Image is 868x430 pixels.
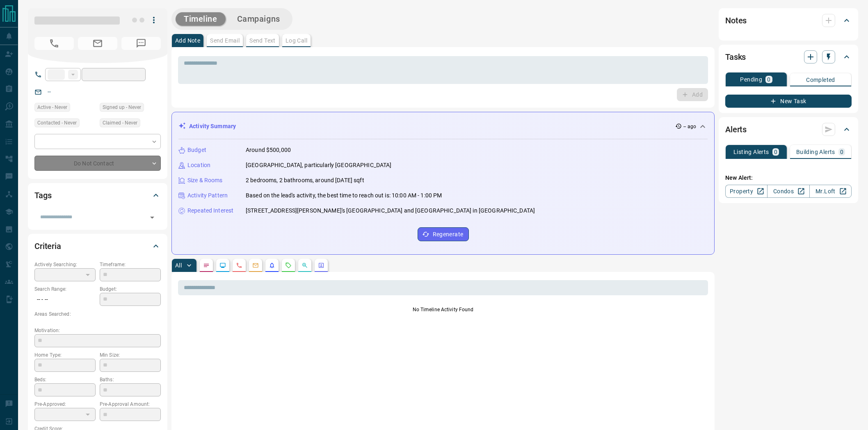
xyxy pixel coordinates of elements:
[34,156,161,171] div: Do Not Contact
[246,191,442,200] p: Based on the lead's activity, the best time to reach out is: 10:00 AM - 1:00 PM
[246,206,535,215] p: [STREET_ADDRESS][PERSON_NAME]'s [GEOGRAPHIC_DATA] and [GEOGRAPHIC_DATA] in [GEOGRAPHIC_DATA]
[725,11,852,30] div: Notes
[767,185,809,198] a: Condos
[774,149,777,155] p: 0
[246,161,391,170] p: [GEOGRAPHIC_DATA], particularly [GEOGRAPHIC_DATA]
[767,77,770,82] p: 0
[740,77,762,82] p: Pending
[34,310,161,318] p: Areas Searched:
[189,122,236,131] p: Activity Summary
[418,227,469,241] button: Regenerate
[78,37,117,50] span: No Email
[34,261,96,268] p: Actively Searching:
[34,240,61,253] h2: Criteria
[100,351,161,359] p: Min Size:
[187,206,233,215] p: Repeated Interest
[318,262,324,269] svg: Agent Actions
[34,293,96,306] p: -- - --
[48,88,51,95] a: --
[302,262,308,269] svg: Opportunities
[37,103,67,111] span: Active - Never
[178,306,708,313] p: No Timeline Activity Found
[219,262,226,269] svg: Lead Browsing Activity
[100,376,161,383] p: Baths:
[269,262,275,269] svg: Listing Alerts
[187,176,223,185] p: Size & Rooms
[121,37,161,50] span: No Number
[175,263,182,268] p: All
[725,14,747,27] h2: Notes
[34,285,96,293] p: Search Range:
[806,77,835,83] p: Completed
[34,327,161,334] p: Motivation:
[683,123,696,130] p: -- ago
[100,285,161,293] p: Budget:
[176,12,226,26] button: Timeline
[103,119,137,127] span: Claimed - Never
[246,146,291,154] p: Around $500,000
[34,351,96,359] p: Home Type:
[187,146,206,154] p: Budget
[100,261,161,268] p: Timeframe:
[796,149,835,155] p: Building Alerts
[725,47,852,67] div: Tasks
[37,119,77,127] span: Contacted - Never
[725,120,852,139] div: Alerts
[34,37,74,50] span: No Number
[34,376,96,383] p: Beds:
[246,176,364,185] p: 2 bedrooms, 2 bathrooms, around [DATE] sqft
[285,262,292,269] svg: Requests
[252,262,259,269] svg: Emails
[725,174,852,182] p: New Alert:
[34,189,51,202] h2: Tags
[103,103,141,111] span: Signed up - Never
[203,262,210,269] svg: Notes
[187,191,228,200] p: Activity Pattern
[809,185,852,198] a: Mr.Loft
[34,236,161,256] div: Criteria
[146,212,158,223] button: Open
[175,38,200,43] p: Add Note
[725,50,746,63] h2: Tasks
[34,186,161,205] div: Tags
[187,161,210,170] p: Location
[100,401,161,408] p: Pre-Approval Amount:
[840,149,843,155] p: 0
[178,119,708,134] div: Activity Summary-- ago
[236,262,242,269] svg: Calls
[733,149,769,155] p: Listing Alerts
[725,95,852,108] button: New Task
[725,185,767,198] a: Property
[34,401,96,408] p: Pre-Approved:
[725,123,747,136] h2: Alerts
[229,12,288,26] button: Campaigns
